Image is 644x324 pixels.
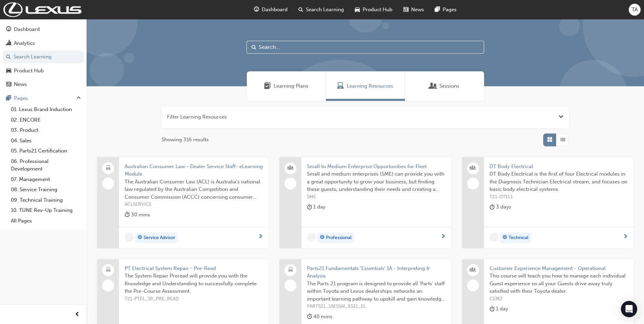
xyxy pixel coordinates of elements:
a: 02. ENCORE [8,115,84,125]
span: Australian Consumer Law - Dealer Service Staff- eLearning Module [125,163,263,178]
span: Grid [547,136,552,144]
span: CEM2 [490,295,628,303]
span: up-icon [76,94,81,103]
div: 3 days [490,203,511,211]
span: T21-PTEL_SR_PRE_READ [125,295,263,303]
input: Search... [246,41,484,54]
span: The Parts 21 program is designed to provide all 'Parts' staff within Toyota and Lexus dealerships... [307,280,445,303]
a: 05. Parts21 Certification [8,146,84,156]
a: guage-iconDashboard [249,3,293,17]
a: 01. Lexus Brand Induction [8,104,84,115]
a: pages-iconPages [429,3,462,17]
a: News [3,78,84,91]
span: pages-icon [6,95,11,102]
span: laptop-icon [106,164,111,173]
span: pages-icon [435,5,440,14]
div: News [14,80,27,88]
span: Search [252,43,256,51]
a: Australian Consumer Law - Dealer Service Staff- eLearning ModuleThe Australian Consumer Law (ACL)... [97,157,269,248]
span: laptop-icon [106,266,111,274]
span: people-icon [471,266,475,274]
button: DashboardAnalyticsSearch LearningProduct HubNews [3,22,84,92]
span: search-icon [298,5,303,14]
a: 10. TUNE Rev-Up Training [8,205,84,216]
span: Professional [326,234,352,242]
a: search-iconSearch Learning [293,3,349,17]
span: duration-icon [307,312,312,321]
span: This course will teach you how to manage each individual Guest experience so all your Guests driv... [490,272,628,295]
span: laptop-icon [288,266,293,274]
a: DT Body ElectricalDT Body Electrical is the first of four Electrical modules in the Diagnosis Tec... [462,157,633,248]
span: target-icon [320,233,325,242]
div: Product Hub [14,67,44,75]
span: Learning Resources [337,82,344,90]
span: TA [632,6,638,14]
span: Parts21 Fundamentals 'Essentials' 1A - Interpreting & Analysis [307,265,445,280]
span: Small to Medium Enterprise Opportunities for Fleet [307,163,445,170]
span: news-icon [403,5,408,14]
button: TA [629,4,641,16]
span: Sessions [430,82,437,90]
span: Pages [443,6,457,14]
span: guage-icon [254,5,259,14]
div: 1 day [490,305,508,313]
span: The Australian Consumer Law (ACL) is Australia's national law regulated by the Australian Competi... [125,178,263,201]
div: 40 mins [307,312,332,321]
a: 03. Product [8,125,84,136]
span: T21-DTEL1 [490,193,628,201]
span: people-icon [288,164,293,173]
span: Product Hub [363,6,392,14]
div: Analytics [14,39,35,47]
span: prev-icon [75,310,80,319]
a: news-iconNews [398,3,429,17]
span: Learning Resources [347,82,393,90]
span: DT Body Electrical [490,163,628,170]
a: Small to Medium Enterprise Opportunities for FleetSmall and medium enterprises (SME) can provide ... [279,157,451,248]
a: Product Hub [3,65,84,77]
div: Dashboard [14,25,40,33]
span: Learning Plans [274,82,308,90]
button: Pages [3,92,84,105]
span: guage-icon [6,26,11,33]
span: search-icon [6,54,11,60]
span: car-icon [355,5,360,14]
a: Search Learning [3,51,84,63]
span: news-icon [6,82,11,88]
span: Technical [509,234,529,242]
a: 07. Management [8,174,84,185]
div: 30 mins [125,211,150,219]
span: SME [307,193,445,201]
a: Learning ResourcesLearning Resources [326,71,405,101]
span: Search Learning [306,6,344,14]
span: Open the filter [558,113,564,121]
span: chart-icon [6,40,11,47]
a: 04. Sales [8,136,84,146]
span: Small and medium enterprises (SME) can provide you with a great opportunity to grow your business... [307,170,445,193]
span: PARTS21_1AESSAI_0321_EL [307,303,445,310]
a: All Pages [8,216,84,226]
span: Learning Plans [264,82,271,90]
a: Learning PlansLearning Plans [247,71,326,101]
span: News [411,6,424,14]
span: Service Advisor [144,234,175,242]
span: The System Repair Preread will provide you with the Knowledge and Understanding to successfully c... [125,272,263,295]
span: undefined-icon [125,233,134,242]
span: PT Electrical System Repair - Pre-Read [125,265,263,272]
img: Trak [3,2,81,17]
span: DT Body Electrical is the first of four Electrical modules in the Diagnosis Technician Electrical... [490,170,628,193]
div: Open Intercom Messenger [621,301,637,317]
a: Dashboard [3,23,84,36]
span: next-icon [258,234,263,240]
span: duration-icon [490,203,495,211]
span: target-icon [137,233,142,242]
span: people-icon [471,164,475,173]
span: target-icon [502,233,507,242]
span: car-icon [6,68,11,74]
span: next-icon [441,234,446,240]
a: 06. Professional Development [8,156,84,174]
div: 1 day [307,203,326,211]
span: Sessions [439,82,459,90]
a: SessionsSessions [405,71,484,101]
span: Customer Experience Management - Operational [490,265,628,272]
